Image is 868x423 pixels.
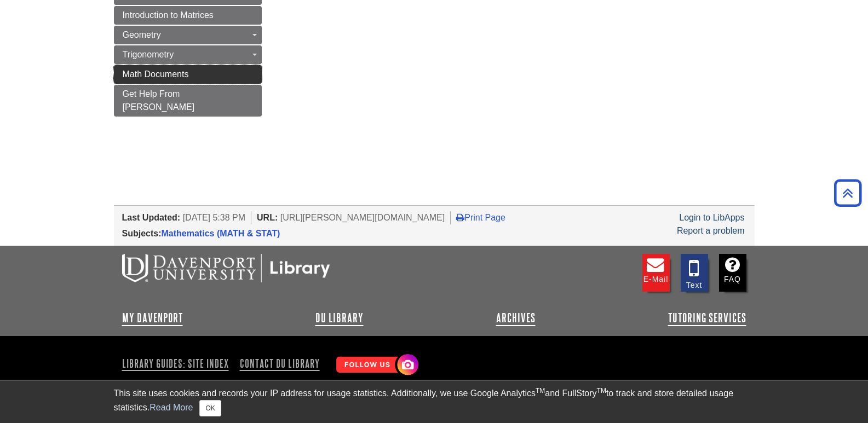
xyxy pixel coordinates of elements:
[280,213,445,222] span: [URL][PERSON_NAME][DOMAIN_NAME]
[257,213,278,222] span: URL:
[114,6,262,25] a: Introduction to Matrices
[122,213,181,222] span: Last Updated:
[830,186,865,200] a: Back to Top
[123,30,161,39] span: Geometry
[642,254,670,292] a: E-mail
[183,213,245,222] span: [DATE] 5:38 PM
[122,254,330,282] img: DU Libraries
[456,213,464,222] i: Print Page
[681,254,708,292] a: Text
[122,229,162,238] span: Subjects:
[162,229,280,238] a: Mathematics (MATH & STAT)
[114,45,262,64] a: Trigonometry
[331,350,421,381] img: Follow Us! Instagram
[677,226,745,235] a: Report a problem
[679,213,744,222] a: Login to LibApps
[114,85,262,117] a: Get Help From [PERSON_NAME]
[122,354,233,373] a: Library Guides: Site Index
[123,50,174,59] span: Trigonometry
[536,387,545,395] sup: TM
[496,311,536,325] a: Archives
[150,403,193,412] a: Read More
[456,213,505,222] a: Print Page
[597,387,606,395] sup: TM
[235,354,324,373] a: Contact DU Library
[123,10,214,20] span: Introduction to Matrices
[668,311,746,325] a: Tutoring Services
[114,65,262,84] a: Math Documents
[199,400,221,416] button: Close
[123,69,189,79] span: Math Documents
[123,89,195,112] span: Get Help From [PERSON_NAME]
[315,311,364,325] a: DU Library
[114,387,755,416] div: This site uses cookies and records your IP address for usage statistics. Additionally, we use Goo...
[719,254,746,292] a: FAQ
[114,26,262,44] a: Geometry
[122,311,183,325] a: My Davenport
